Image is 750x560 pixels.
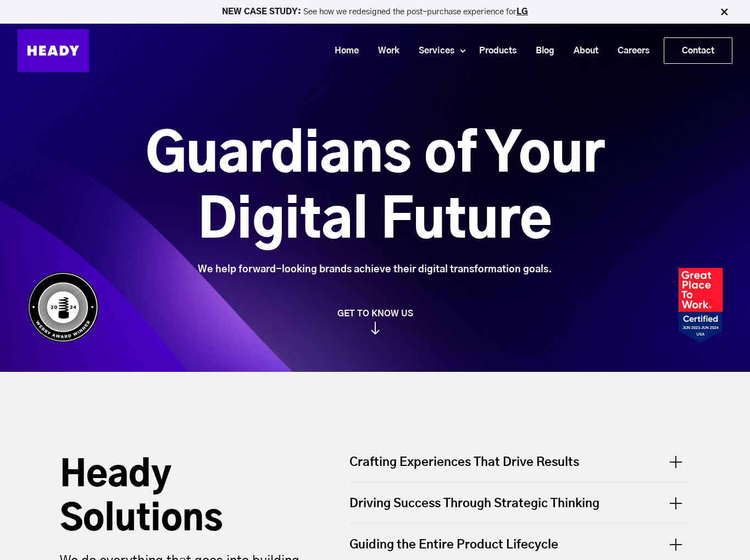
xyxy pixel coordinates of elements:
[349,454,690,482] div: Crafting Experiences That Drive Results
[664,38,732,63] a: Contact
[222,8,303,16] strong: NEW CASE STUDY:
[100,37,732,64] div: Navigation Menu
[321,41,364,61] a: Home
[465,41,522,61] a: Products
[516,8,528,16] a: LG
[22,308,728,334] a: GET TO KNOW US
[371,332,380,345] img: arrow_down
[522,41,560,61] a: Blog
[604,41,655,61] a: Careers
[27,272,99,343] img: Heady_WebbyAward_Winner-4
[18,29,89,72] img: Heady_Logo_Web-01 (1)
[405,41,460,61] a: Services
[560,41,604,61] a: About
[5,8,745,16] p: See how we redesigned the post-purchase experience for
[679,268,723,343] img: Heady_2023_Certification_Badge
[719,7,730,18] img: Close Bar
[364,41,405,61] a: Work
[84,123,666,255] h1: Guardians of Your Digital Future
[349,482,690,523] div: Driving Success Through Strategic Thinking
[60,454,307,542] h2: Heady Solutions
[84,263,666,276] div: We help forward-looking brands achieve their digital transformation goals.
